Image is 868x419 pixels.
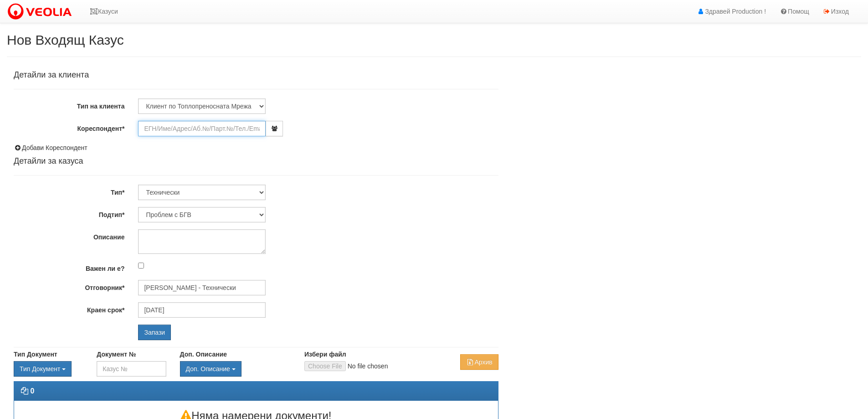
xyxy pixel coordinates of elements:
[7,2,76,21] img: VeoliaLogo.png
[14,361,72,377] button: Тип Документ
[97,361,166,377] input: Казус №
[14,71,498,80] h4: Детайли за клиента
[7,280,131,292] label: Отговорник*
[7,121,131,133] label: Кореспондент*
[180,350,227,359] label: Доп. Описание
[180,361,241,377] button: Доп. Описание
[138,302,266,318] input: Търсене по Име / Имейл
[14,361,83,377] div: Двоен клик, за изчистване на избраната стойност.
[304,350,346,359] label: Избери файл
[180,361,291,377] div: Двоен клик, за изчистване на избраната стойност.
[97,350,136,359] label: Документ №
[20,365,60,372] span: Тип Документ
[138,325,171,340] input: Запази
[7,98,131,111] label: Тип на клиента
[7,261,131,273] label: Важен ли е?
[186,365,230,372] span: Доп. Описание
[138,121,266,136] input: ЕГН/Име/Адрес/Аб.№/Парт.№/Тел./Email
[7,32,861,47] h2: Нов Входящ Казус
[138,280,266,295] input: Търсене по Име / Имейл
[7,229,131,242] label: Описание
[14,157,498,166] h4: Детайли за казуса
[30,387,34,395] strong: 0
[7,207,131,219] label: Подтип*
[7,302,131,315] label: Краен срок*
[14,350,57,359] label: Тип Документ
[14,143,498,152] div: Добави Кореспондент
[460,354,498,370] button: Архив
